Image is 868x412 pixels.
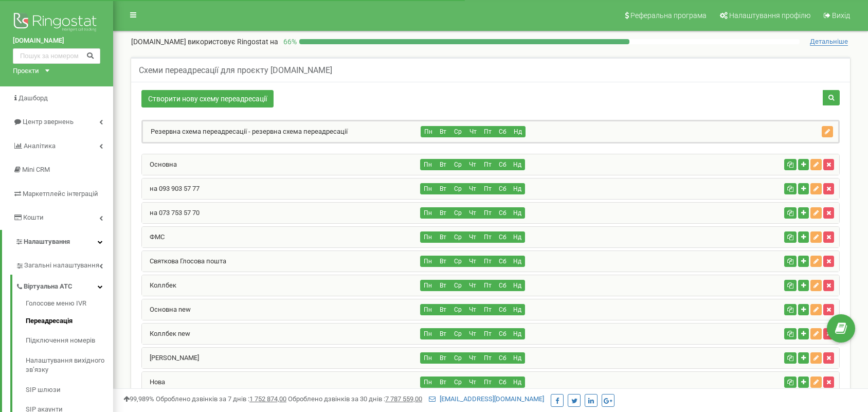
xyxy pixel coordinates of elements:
button: Сб [495,377,510,388]
button: Пошук схеми переадресації [823,90,840,105]
span: Реферальна програма [630,11,707,20]
a: [EMAIL_ADDRESS][DOMAIN_NAME] [429,395,544,403]
a: ФМС [142,233,165,241]
button: Ср [450,280,465,291]
a: Основна new [142,306,191,313]
button: Нд [510,377,525,388]
button: Пн [420,377,436,388]
button: Чт [465,377,480,388]
a: на 073 753 57 70 [142,209,200,217]
button: Нд [510,256,525,267]
span: Аналiтика [24,142,56,150]
a: Налаштування вихідного зв’язку [26,351,113,380]
a: Загальні налаштування [15,254,113,275]
div: Проєкти [13,66,39,76]
span: Віртуальна АТС [24,282,73,292]
button: Нд [510,328,525,339]
h5: Схеми переадресації для проєкту [DOMAIN_NAME] [139,66,332,75]
button: Нд [510,280,525,291]
button: Сб [495,207,510,219]
button: Вт [435,352,450,364]
button: Нд [510,126,526,137]
button: Вт [435,328,450,339]
button: Пт [480,159,495,170]
button: Нд [510,231,525,243]
button: Чт [465,231,480,243]
button: Пн [420,328,436,339]
button: Вт [436,126,451,137]
button: Пн [420,231,436,243]
button: Пт [480,328,495,339]
button: Пт [480,183,495,194]
button: Пн [420,352,436,364]
span: Mini CRM [22,166,50,173]
button: Вт [435,256,450,267]
button: Пт [480,126,496,137]
button: Чт [465,352,480,364]
button: Пн [420,256,436,267]
button: Нд [510,352,525,364]
button: Пн [420,183,436,194]
button: Вт [435,280,450,291]
button: Чт [465,256,480,267]
a: Переадресація [26,311,113,331]
button: Пт [480,280,495,291]
button: Ср [450,377,465,388]
a: Основна [142,160,177,168]
button: Пн [420,207,436,219]
span: Вихід [832,11,850,20]
button: Сб [495,183,510,194]
button: Ср [450,159,465,170]
span: Оброблено дзвінків за 30 днів : [288,395,422,403]
button: Сб [495,231,510,243]
a: Резервна схема переадресації - резервна схема переадресації [143,128,348,135]
button: Вт [435,207,450,219]
span: Налаштування [24,238,70,245]
button: Пн [420,280,436,291]
button: Нд [510,159,525,170]
button: Чт [465,328,480,339]
button: Ср [450,352,465,364]
a: SIP шлюзи [26,380,113,400]
span: 99,989% [123,395,154,403]
button: Чт [465,159,480,170]
a: на 093 903 57 77 [142,185,200,192]
button: Ср [450,256,465,267]
button: Сб [495,159,510,170]
a: [DOMAIN_NAME] [13,36,100,46]
button: Сб [495,328,510,339]
span: Налаштування профілю [729,11,810,20]
button: Чт [465,280,480,291]
span: Детальніше [810,38,848,46]
button: Чт [465,183,480,194]
a: Віртуальна АТС [15,275,113,296]
button: Нд [510,183,525,194]
button: Нд [510,207,525,219]
span: Центр звернень [23,118,74,126]
button: Пт [480,352,495,364]
a: Коллбек [142,281,176,289]
button: Вт [435,183,450,194]
button: Чт [465,126,481,137]
button: Чт [465,304,480,315]
button: Вт [435,304,450,315]
button: Пт [480,207,495,219]
span: Кошти [23,213,44,221]
button: Пн [420,304,436,315]
p: [DOMAIN_NAME] [131,37,278,47]
button: Сб [495,304,510,315]
button: Ср [450,231,465,243]
span: Дашборд [19,94,48,102]
button: Пт [480,231,495,243]
button: Ср [450,183,465,194]
button: Сб [495,352,510,364]
span: Оброблено дзвінків за 7 днів : [156,395,286,403]
p: 66 % [278,37,299,47]
span: використовує Ringostat на [188,38,278,46]
button: Сб [495,126,511,137]
button: Ср [450,304,465,315]
button: Ср [450,207,465,219]
button: Чт [465,207,480,219]
a: Нова [142,378,165,386]
button: Пн [420,159,436,170]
